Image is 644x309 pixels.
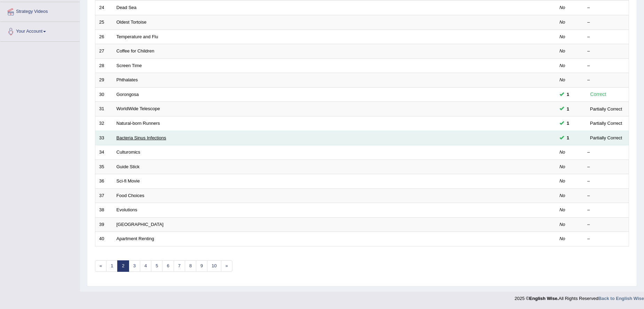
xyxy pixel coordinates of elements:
div: – [587,207,625,213]
a: Sci-fi Movie [117,178,140,184]
a: 10 [207,260,221,272]
em: No [559,63,565,68]
em: No [559,5,565,10]
div: – [587,149,625,156]
span: You can still take this question [564,120,572,127]
div: – [587,164,625,170]
div: – [587,178,625,185]
a: 4 [140,260,151,272]
em: No [559,236,565,241]
div: Partially Correct [587,134,625,141]
a: Dead Sea [117,5,137,10]
td: 37 [95,188,113,203]
a: Guide Stick [117,164,140,169]
em: No [559,207,565,212]
a: Temperature and Flu [117,34,158,39]
a: Your Account [0,22,80,39]
em: No [559,19,565,25]
em: No [559,193,565,198]
a: » [221,260,232,272]
a: Gorongosa [117,92,139,97]
a: Strategy Videos [0,2,80,19]
div: Partially Correct [587,105,625,113]
a: Bacteria Sinus Infections [117,135,166,140]
a: 1 [106,260,118,272]
div: – [587,77,625,83]
td: 30 [95,87,113,102]
a: 2 [117,260,129,272]
td: 39 [95,217,113,232]
a: 8 [185,260,196,272]
span: You can still take this question [564,105,572,113]
td: 33 [95,131,113,145]
td: 31 [95,102,113,116]
div: – [587,236,625,242]
td: 29 [95,73,113,88]
em: No [559,222,565,227]
div: Partially Correct [587,120,625,127]
a: 7 [174,260,185,272]
td: 27 [95,44,113,59]
a: Back to English Wise [598,296,644,301]
td: 34 [95,145,113,160]
div: – [587,221,625,228]
strong: English Wise. [529,296,558,301]
em: No [559,178,565,184]
div: – [587,193,625,199]
em: No [559,164,565,169]
em: No [559,34,565,39]
a: Food Choices [117,193,144,198]
a: Natural-born Runners [117,121,160,126]
a: 9 [196,260,207,272]
div: – [587,5,625,11]
a: 3 [129,260,140,272]
a: Coffee for Children [117,48,154,54]
td: 28 [95,58,113,73]
a: 5 [151,260,162,272]
em: No [559,48,565,54]
a: « [95,260,106,272]
a: Screen Time [117,63,142,68]
em: No [559,77,565,82]
div: Correct [587,90,609,98]
span: You can still take this question [564,91,572,98]
a: Oldest Tortoise [117,19,146,25]
td: 36 [95,174,113,189]
td: 38 [95,203,113,218]
a: Culturomics [117,149,141,155]
div: 2025 © All Rights Reserved [515,292,644,302]
div: – [587,48,625,55]
a: 6 [162,260,174,272]
a: WorldWide Telescope [117,106,160,111]
td: 32 [95,116,113,131]
td: 24 [95,1,113,15]
a: Evolutions [117,207,137,212]
div: – [587,19,625,26]
a: Phthalates [117,77,138,82]
td: 35 [95,160,113,174]
div: – [587,63,625,69]
span: You can still take this question [564,134,572,141]
a: Apartment Renting [117,236,154,241]
div: – [587,34,625,40]
td: 25 [95,15,113,30]
td: 26 [95,30,113,44]
a: [GEOGRAPHIC_DATA] [117,222,164,227]
em: No [559,149,565,155]
td: 40 [95,232,113,246]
